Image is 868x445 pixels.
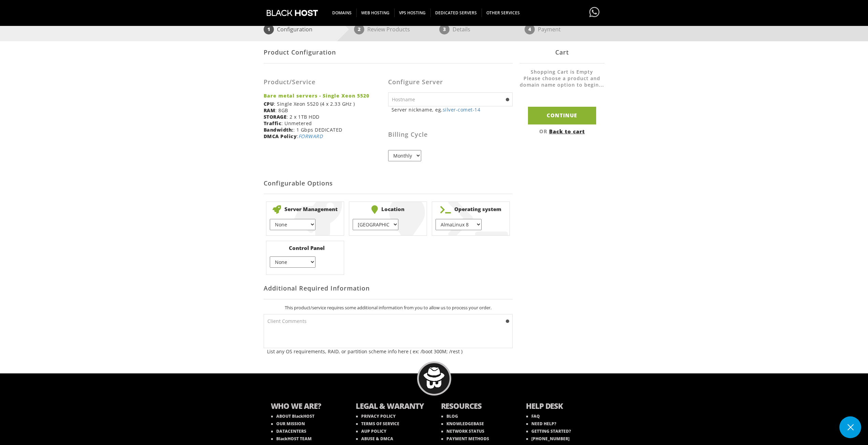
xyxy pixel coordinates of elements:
[453,24,470,34] p: Details
[271,401,342,413] b: WHO WE ARE?
[356,413,396,419] a: PRIVACY POLICY
[354,24,364,34] span: 2
[526,428,571,434] a: GETTING STARTED?
[388,131,513,138] h3: Billing Cycle
[441,436,489,442] a: PAYMENT METHODS
[264,101,274,107] b: CPU
[271,428,306,434] a: DATACENTERS
[356,421,399,427] a: TERMS OF SERVICE
[264,114,287,120] b: STORAGE
[538,24,561,34] p: Payment
[549,128,585,135] a: Back to cart
[353,205,423,214] b: Location
[441,413,458,419] a: BLOG
[482,9,525,17] span: OTHER SERVICES
[270,205,340,214] b: Server Management
[394,9,431,17] span: VPS HOSTING
[367,24,410,34] p: Review Products
[264,173,513,194] h2: Configurable Options
[388,92,513,106] input: Hostname
[441,421,484,427] a: KNOWLEDGEBASE
[441,401,513,413] b: RESOURCES
[271,436,312,442] a: BlackHOST TEAM
[264,92,383,99] strong: Bare metal servers - Single Xeon 5520
[264,79,383,86] h3: Product/Service
[264,120,282,127] b: Traffic
[356,428,386,434] a: AUP POLICY
[264,127,293,133] b: Bandwidth:
[519,69,605,95] li: Shopping Cart is Empty Please choose a product and domain name option to begin...
[430,9,482,17] span: DEDICATED SERVERS
[264,107,276,114] b: RAM
[264,41,513,63] div: Product Configuration
[519,41,605,63] div: Cart
[353,219,398,230] select: } } } } }
[264,133,297,139] b: DMCA Policy
[443,106,481,113] a: silver-comet-14
[526,401,598,413] b: HELP DESK
[264,69,388,145] div: : Single Xeon 5520 (4 x 2.33 GHz ) : 8GB : 2 x 1TB HDD : Unmetered : 1 Gbps DEDICATED :
[271,413,314,419] a: ABOUT BlackHOST
[356,401,427,413] b: LEGAL & WARANTY
[264,305,513,311] p: This product/service requires some additional information from you to allow us to process your or...
[392,106,513,113] small: Server nickname, eg.
[519,128,605,135] div: OR
[298,133,323,139] a: FORWARD
[439,24,450,34] span: 3
[277,24,312,34] p: Configuration
[327,9,357,17] span: DOMAINS
[526,413,540,419] a: FAQ
[528,107,596,124] input: Continue
[436,205,506,214] b: Operating system
[526,421,556,427] a: NEED HELP?
[525,24,535,34] span: 4
[441,428,484,434] a: NETWORK STATUS
[270,244,340,251] b: Control Panel
[270,219,315,230] select: } } }
[267,348,513,355] small: List any OS requirements, RAID, or partition scheme info here ( ex: /boot 300M; /rest )
[388,79,513,86] h3: Configure Server
[436,219,481,230] select: } } } } } } } } } } } } } } } } } } } } }
[264,277,513,299] div: Additional Required Information
[270,256,315,268] select: } } } }
[264,24,274,34] span: 1
[271,421,305,427] a: OUR MISSION
[423,367,445,389] img: BlackHOST mascont, Blacky.
[526,436,570,442] a: [PHONE_NUMBER]
[356,436,393,442] a: ABUSE & DMCA
[356,9,395,17] span: WEB HOSTING
[298,133,323,139] i: All abuse reports are forwarded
